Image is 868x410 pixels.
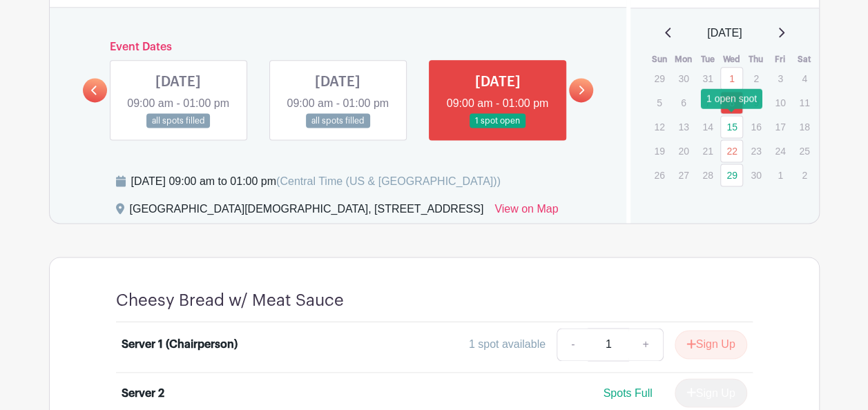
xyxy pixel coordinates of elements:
th: Wed [720,52,744,66]
div: [GEOGRAPHIC_DATA][DEMOGRAPHIC_DATA], [STREET_ADDRESS] [130,201,484,223]
button: Sign Up [675,330,747,359]
p: 16 [744,116,767,137]
p: 26 [648,164,671,186]
th: Fri [768,52,792,66]
p: 2 [793,164,816,186]
div: 1 open spot [701,88,762,108]
p: 19 [648,140,671,162]
p: 5 [648,92,671,113]
span: [DATE] [707,25,742,41]
p: 11 [793,92,816,113]
p: 4 [793,68,816,89]
h4: Cheesy Bread w/ Meat Sauce [116,291,344,311]
p: 31 [696,68,719,89]
span: Spots Full [603,387,652,398]
a: - [557,328,588,361]
p: 27 [672,164,695,186]
p: 1 [769,164,791,186]
p: 2 [744,68,767,89]
a: View on Map [494,201,558,223]
p: 10 [769,92,791,113]
p: 13 [672,116,695,137]
p: 25 [793,140,816,162]
th: Tue [695,52,720,66]
p: 23 [744,140,767,162]
th: Thu [744,52,768,66]
span: (Central Time (US & [GEOGRAPHIC_DATA])) [276,175,501,187]
a: + [628,328,663,361]
p: 28 [696,164,719,186]
th: Sat [792,52,816,66]
p: 29 [648,68,671,89]
p: 30 [672,68,695,89]
a: 1 [720,67,743,90]
div: [DATE] 09:00 am to 01:00 pm [131,173,501,190]
a: 15 [720,115,743,138]
p: 14 [696,116,719,137]
th: Mon [671,52,695,66]
p: 30 [744,164,767,186]
p: 12 [648,116,671,137]
div: Server 1 (Chairperson) [122,336,238,353]
a: 29 [720,164,743,186]
p: 6 [672,92,695,113]
a: 22 [720,139,743,162]
div: 1 spot available [469,336,546,353]
h6: Event Dates [107,41,570,54]
p: 24 [769,140,791,162]
p: 7 [696,92,719,113]
p: 21 [696,140,719,162]
p: 17 [769,116,791,137]
th: Sun [647,52,671,66]
p: 18 [793,116,816,137]
p: 3 [769,68,791,89]
p: 20 [672,140,695,162]
div: Server 2 [122,384,164,401]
